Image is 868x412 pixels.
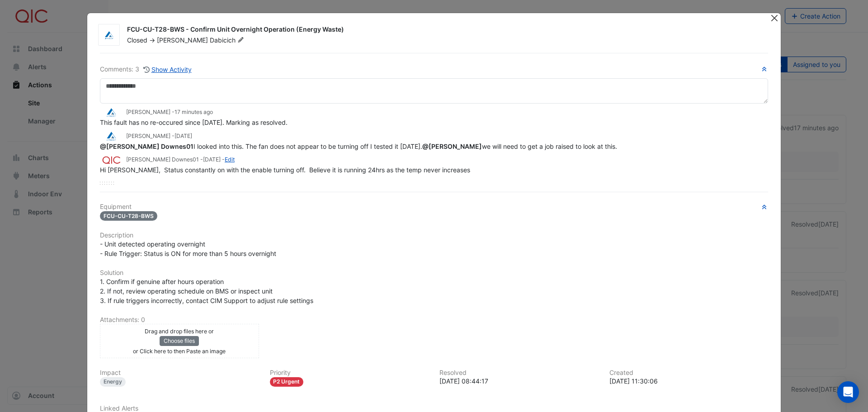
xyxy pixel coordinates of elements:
div: P2 Urgent [270,377,304,387]
a: Edit [225,156,235,163]
small: or Click here to then Paste an image [133,348,226,355]
h6: Resolved [439,369,599,377]
img: QIC [100,155,123,165]
h6: Solution [100,269,768,277]
div: Comments: 3 [100,64,192,75]
h6: Description [100,232,768,239]
button: Show Activity [143,64,192,75]
span: - Unit detected operating overnight - Rule Trigger: Status is ON for more than 5 hours overnight [100,240,276,257]
small: [PERSON_NAME] Downes01 - - [126,156,235,164]
h6: Impact [100,369,259,377]
span: 2025-08-19 08:44:13 [175,109,213,115]
div: FCU-CU-T28-BWS - Confirm Unit Overnight Operation (Energy Waste) [127,25,759,36]
h6: Priority [270,369,429,377]
span: I looked into this. The fan does not appear to be turning off I tested it [DATE]. we will need to... [100,142,617,150]
small: Drag and drop files here or [145,328,214,335]
img: Airmaster Australia [99,31,119,40]
span: 1. Confirm if genuine after hours operation 2. If not, review operating schedule on BMS or inspec... [100,278,313,304]
span: Dabicich [210,36,246,45]
span: 2025-02-18 11:30:08 [203,156,221,163]
div: [DATE] 08:44:17 [439,376,599,386]
span: Closed [127,36,147,44]
small: [PERSON_NAME] - [126,108,213,116]
span: [PERSON_NAME] [157,36,208,44]
button: Choose files [160,336,199,346]
div: Energy [100,377,126,387]
h6: Created [609,369,769,377]
span: bdownes01@qic.com [QIC] [100,142,193,150]
span: FCU-CU-T28-BWS [100,211,157,221]
h6: Attachments: 0 [100,316,768,324]
img: Airmaster Australia [100,131,123,141]
button: Close [769,13,779,23]
span: This fault has no re-occured since [DATE]. Marking as resolved. [100,118,288,126]
span: 2025-02-19 10:14:54 [175,133,192,139]
span: -> [149,36,155,44]
span: ndabicich@airmaster.com.au [Airmaster Australia] [422,142,482,150]
span: Hi [PERSON_NAME], Status constantly on with the enable turning off. Believe it is running 24hrs a... [100,166,470,174]
img: Airmaster Australia [100,108,123,118]
h6: Equipment [100,203,768,211]
div: [DATE] 11:30:06 [609,376,769,386]
small: [PERSON_NAME] - [126,132,192,140]
div: Open Intercom Messenger [837,381,859,403]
